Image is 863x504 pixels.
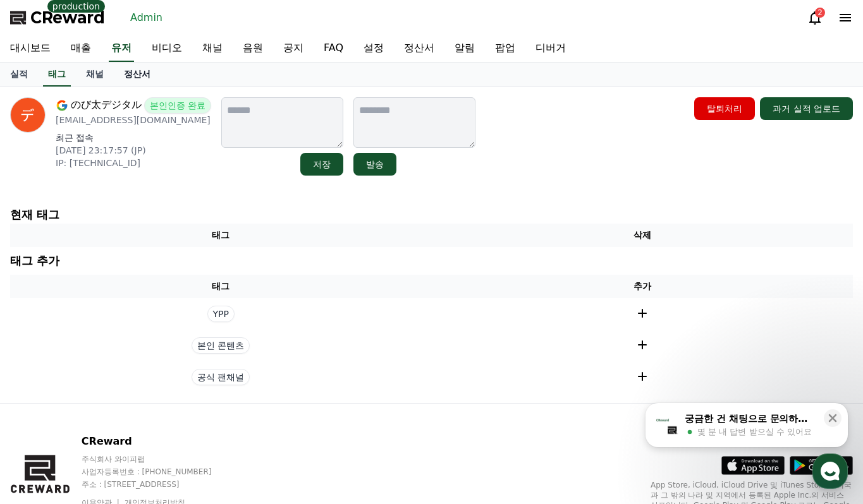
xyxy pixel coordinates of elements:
p: 현재 태그 [10,206,853,224]
a: Admin [125,8,168,28]
p: 최근 접속 [56,131,211,144]
a: 태그 [43,63,71,87]
a: 매출 [61,35,101,62]
a: CReward [10,8,105,28]
a: 공지 [273,35,314,62]
p: 사업자등록번호 : [PHONE_NUMBER] [82,467,303,477]
a: 채널 [192,35,233,62]
button: 발송 [353,153,396,176]
a: 대화 [83,399,163,431]
span: CReward [30,8,105,28]
a: 정산서 [394,35,444,62]
a: 2 [807,10,823,25]
p: 주식회사 와이피랩 [82,454,303,464]
a: 설정 [353,35,394,62]
span: 본인인증 완료 [144,97,211,114]
th: 삭제 [432,224,854,247]
a: 설정 [163,399,243,431]
span: YPP [207,306,235,322]
button: 탈퇴처리 [694,97,755,120]
span: 공식 팬채널 [192,369,250,385]
p: CReward [82,434,303,449]
p: 주소 : [STREET_ADDRESS] [82,479,303,489]
p: [DATE] 23:17:57 (JP) [56,144,211,157]
a: 비디오 [142,35,192,62]
div: 2 [815,8,825,18]
span: のび太デジタル [71,97,142,114]
span: 홈 [40,418,47,428]
a: 홈 [4,399,83,431]
p: 태그 추가 [10,252,59,270]
a: 디버거 [525,35,576,62]
button: 저장 [300,153,343,176]
a: 음원 [233,35,273,62]
a: 채널 [76,63,114,87]
th: 추가 [432,275,854,298]
th: 태그 [10,224,432,247]
button: 과거 실적 업로드 [760,97,853,120]
p: IP: [TECHNICAL_ID] [56,157,211,169]
a: 팝업 [485,35,525,62]
a: 유저 [109,35,134,62]
th: 태그 [10,275,432,298]
a: 알림 [444,35,485,62]
a: FAQ [314,35,353,62]
span: 본인 콘텐츠 [192,337,250,354]
span: 대화 [116,419,131,429]
p: [EMAIL_ADDRESS][DOMAIN_NAME] [56,114,211,126]
a: 정산서 [114,63,161,87]
span: 설정 [195,418,211,428]
img: profile image [10,97,46,133]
